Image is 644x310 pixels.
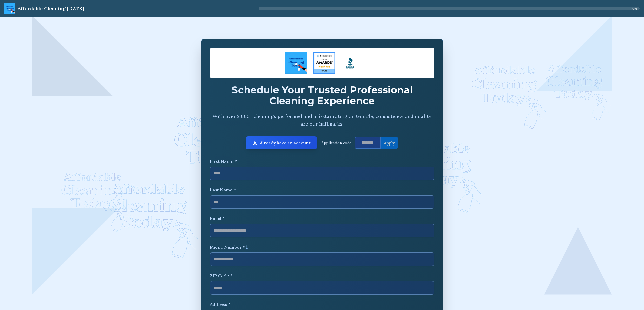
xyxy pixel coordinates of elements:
span: ℹ [246,244,248,250]
h2: Schedule Your Trusted Professional Cleaning Experience [210,85,434,106]
div: Phone Number *ℹ [210,244,248,251]
img: ACT Logo [4,3,15,14]
img: Four Seasons Cleaning [313,52,335,74]
button: Already have an account [246,136,317,149]
label: Address * [210,301,434,308]
img: ACT Logo [285,52,307,74]
label: ZIP Code * [210,272,434,279]
p: With over 2,000+ cleanings performed and a 5-star rating on Google, consistency and quality are o... [210,113,434,128]
span: 0 % [632,6,638,11]
label: Last Name * [210,187,434,193]
div: Affordable Cleaning [DATE] [17,5,84,12]
img: Logo Square [339,52,361,74]
label: Email * [210,215,434,222]
p: Application code: [321,140,352,146]
label: Phone Number * [210,244,248,250]
button: Apply [381,137,398,149]
label: First Name * [210,158,434,164]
